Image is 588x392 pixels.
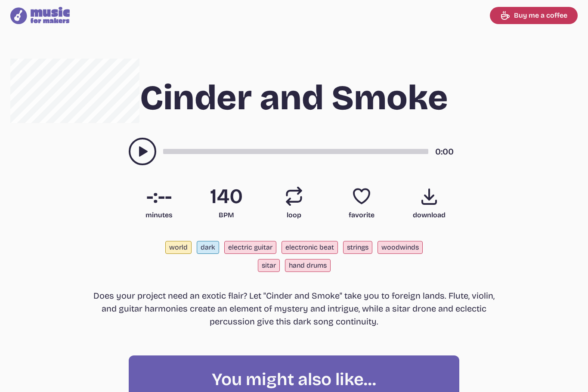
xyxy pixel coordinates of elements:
[399,210,459,220] span: download
[196,186,257,207] span: 140
[331,210,392,220] span: favorite
[264,210,325,220] span: loop
[284,186,304,207] button: Loop
[129,186,189,207] span: -:--
[378,241,423,254] button: woodwinds
[196,210,257,220] span: BPM
[197,241,219,254] button: dark
[351,186,372,207] button: Favorite
[490,7,578,24] a: Buy me a coffee
[224,241,276,254] button: electric guitar
[435,145,459,158] div: timer
[129,210,189,220] span: minutes
[282,241,338,254] button: electronic beat
[87,289,501,328] p: Does your project need an exotic flair? Let "Cinder and Smoke" take you to foreign lands. Flute, ...
[142,369,446,390] h2: You might also like...
[343,241,372,254] button: strings
[129,138,156,165] button: play-pause toggle
[165,241,192,254] button: world
[285,259,331,272] button: hand drums
[163,149,428,154] div: song-time-bar
[258,259,280,272] button: sitar
[87,59,501,138] h1: Cinder and Smoke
